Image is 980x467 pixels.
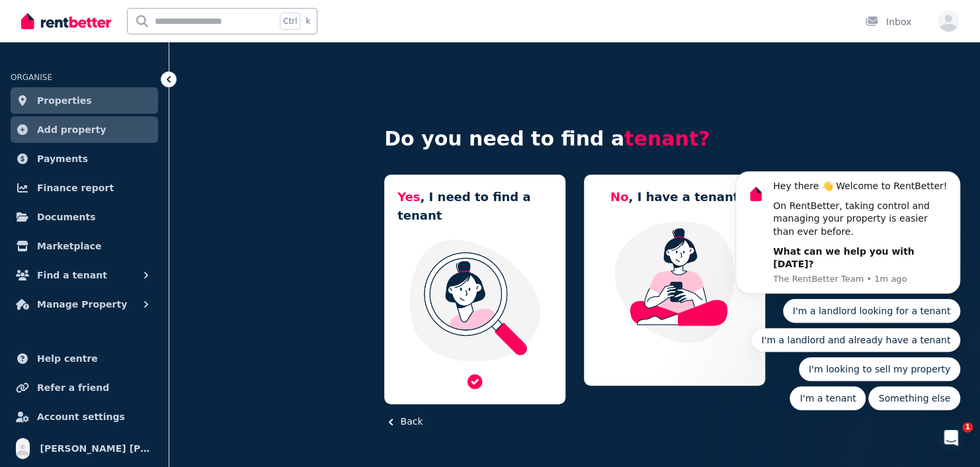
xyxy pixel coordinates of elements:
[610,190,628,204] span: No
[37,296,127,312] span: Manage Property
[397,190,420,204] span: Yes
[11,262,158,288] button: Find a tenant
[384,127,765,151] h4: Do you need to find a
[384,415,423,429] button: Back
[37,351,98,366] span: Help centre
[306,16,310,26] span: k
[11,73,52,82] span: ORGANISE
[715,56,980,431] iframe: Intercom notifications message
[397,238,552,362] img: I need a tenant
[11,146,158,172] a: Payments
[11,233,158,259] a: Marketplace
[624,127,710,150] span: tenant?
[37,209,96,225] span: Documents
[37,409,125,425] span: Account settings
[962,422,973,433] span: 1
[935,422,967,454] iframe: Intercom live chat
[37,380,109,396] span: Refer a friend
[11,116,158,143] a: Add property
[11,374,158,401] a: Refer a friend
[37,151,88,167] span: Payments
[280,13,300,30] span: Ctrl
[11,403,158,430] a: Account settings
[610,188,739,206] h5: , I have a tenant
[11,204,158,230] a: Documents
[11,175,158,201] a: Finance report
[11,87,158,114] a: Properties
[37,93,92,108] span: Properties
[37,122,106,138] span: Add property
[37,267,107,283] span: Find a tenant
[21,11,111,31] img: RentBetter
[865,15,911,28] div: Inbox
[40,441,153,456] span: [PERSON_NAME] [PERSON_NAME]
[11,291,158,318] button: Manage Property
[37,238,101,254] span: Marketplace
[397,188,552,225] h5: , I need to find a tenant
[37,180,114,196] span: Finance report
[11,345,158,372] a: Help centre
[597,220,752,344] img: Manage my property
